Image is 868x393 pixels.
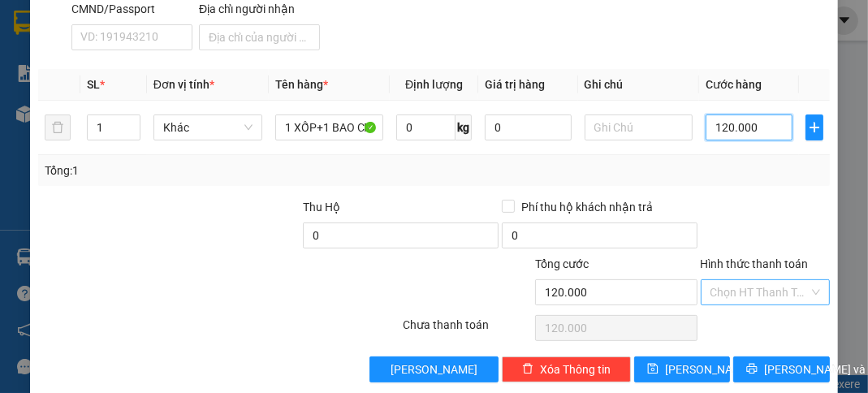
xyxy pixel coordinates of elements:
[401,316,533,344] div: Chưa thanh toán
[706,78,762,91] span: Cước hàng
[665,361,752,378] span: [PERSON_NAME]
[199,24,320,50] input: Địa chỉ của người nhận
[405,78,463,91] span: Định lượng
[153,78,214,91] span: Đơn vị tính
[95,79,175,94] strong: 0901 933 179
[275,114,384,140] input: VD: Bàn, Ghế
[522,363,533,376] span: delete
[746,363,758,376] span: printer
[11,106,81,129] span: VP GỬI:
[275,78,328,91] span: Tên hàng
[87,78,100,91] span: SL
[535,257,589,270] span: Tổng cước
[303,201,340,214] span: Thu Hộ
[95,45,196,61] strong: [PERSON_NAME]:
[701,257,809,270] label: Hình thức thanh toán
[585,114,693,140] input: Ghi Chú
[578,69,700,101] th: Ghi chú
[485,114,571,140] input: 0
[515,198,659,216] span: Phí thu hộ khách nhận trả
[45,15,202,38] span: ĐỨC ĐẠT GIA LAI
[485,78,545,91] span: Giá trị hàng
[163,115,253,140] span: Khác
[369,356,499,382] button: [PERSON_NAME]
[11,79,90,94] strong: 0901 936 968
[45,114,71,140] button: delete
[11,45,89,76] strong: 0931 600 979
[391,361,477,378] span: [PERSON_NAME]
[45,162,336,179] div: Tổng: 1
[805,114,823,140] button: plus
[456,114,472,140] span: kg
[806,121,823,134] span: plus
[11,45,59,61] strong: Sài Gòn:
[634,356,730,382] button: save[PERSON_NAME]
[502,356,631,382] button: deleteXóa Thông tin
[86,106,209,129] span: VP Chư Prông
[647,363,659,376] span: save
[733,356,829,382] button: printer[PERSON_NAME] và In
[540,361,611,378] span: Xóa Thông tin
[95,45,226,76] strong: 0901 900 568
